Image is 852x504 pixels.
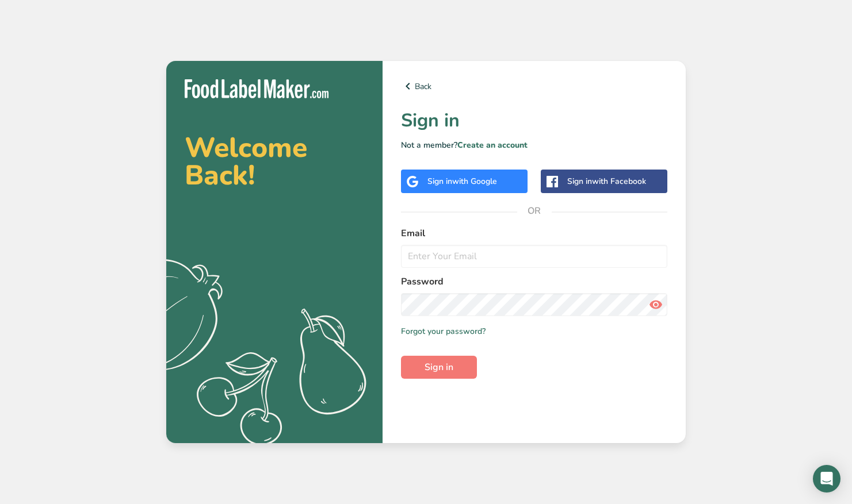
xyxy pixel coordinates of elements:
[401,275,667,288] label: Password
[592,176,646,187] span: with Facebook
[401,356,477,379] button: Sign in
[401,107,667,134] h1: Sign in
[401,226,667,240] label: Email
[401,325,486,337] a: Forgot your password?
[425,360,453,374] span: Sign in
[401,79,667,93] a: Back
[457,140,528,151] a: Create an account
[185,79,328,98] img: Food Label Maker
[401,245,667,268] input: Enter Your Email
[517,194,552,228] span: OR
[567,175,646,187] div: Sign in
[452,176,497,187] span: with Google
[185,134,364,189] h2: Welcome Back!
[813,465,840,493] div: Open Intercom Messenger
[427,175,497,187] div: Sign in
[401,139,667,151] p: Not a member?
